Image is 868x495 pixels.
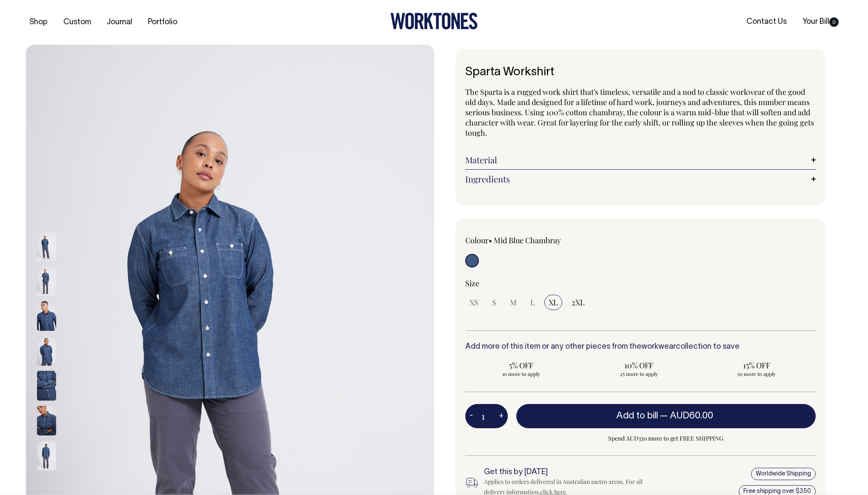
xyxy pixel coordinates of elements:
[465,343,816,351] h6: Add more of this item or any other pieces from the collection to save
[549,297,558,307] span: XL
[583,358,695,380] input: 10% OFF 25 more to apply
[37,406,56,435] img: mid-blue-chambray
[567,295,589,310] input: 2XL
[492,297,496,307] span: S
[37,231,56,261] img: mid-blue-chambray
[489,235,492,245] span: •
[670,412,713,420] span: AUD60.00
[587,360,691,370] span: 10% OFF
[37,301,56,331] img: mid-blue-chambray
[465,87,814,138] span: The Sparta is a rugged work shirt that's timeless, versatile and a nod to classic workwear of the...
[544,295,562,310] input: XL
[465,66,816,79] h1: Sparta Workshirt
[516,404,816,428] button: Add to bill —AUD60.00
[506,295,521,310] input: M
[465,155,816,165] a: Material
[145,15,181,29] a: Portfolio
[799,15,842,29] a: Your Bill0
[572,297,585,307] span: 2XL
[700,358,813,380] input: 15% OFF 50 more to apply
[37,266,56,296] img: mid-blue-chambray
[526,295,539,310] input: L
[465,278,816,288] div: Size
[494,235,561,245] label: Mid Blue Chambray
[829,17,839,27] span: 0
[465,295,483,310] input: XS
[470,360,574,370] span: 5% OFF
[510,297,517,307] span: M
[705,360,809,370] span: 15% OFF
[37,336,56,366] img: mid-blue-chambray
[103,15,136,29] a: Journal
[641,343,676,350] a: workwear
[470,297,478,307] span: XS
[37,371,56,401] img: mid-blue-chambray
[495,408,508,425] button: +
[26,15,51,29] a: Shop
[660,412,715,420] span: —
[488,295,501,310] input: S
[465,235,606,245] div: Colour
[484,468,657,477] h6: Get this by [DATE]
[705,370,809,377] span: 50 more to apply
[616,412,658,420] span: Add to bill
[465,408,477,425] button: -
[37,441,56,470] img: mid-blue-chambray
[743,15,790,29] a: Contact Us
[60,15,94,29] a: Custom
[530,297,535,307] span: L
[470,370,574,377] span: 10 more to apply
[516,433,816,444] span: Spend AUD350 more to get FREE SHIPPING
[465,358,578,380] input: 5% OFF 10 more to apply
[587,370,691,377] span: 25 more to apply
[465,174,816,184] a: Ingredients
